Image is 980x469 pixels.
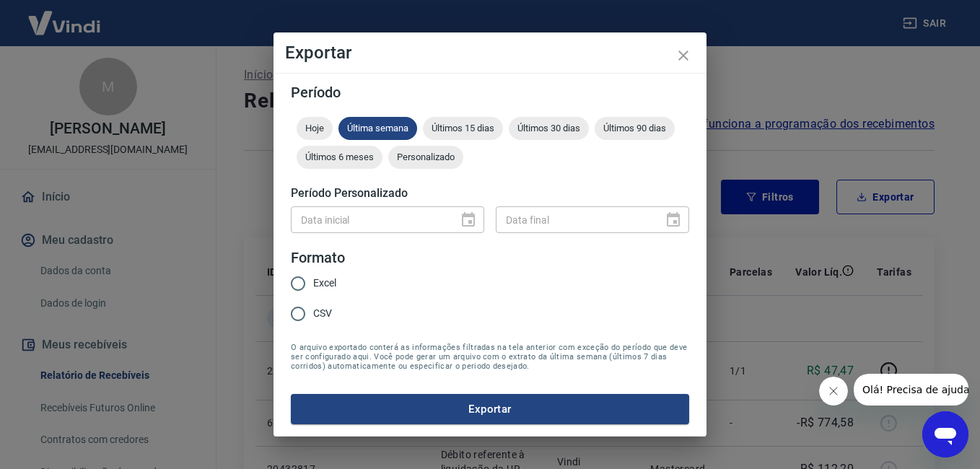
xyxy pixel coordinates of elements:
[595,117,675,140] div: Últimos 90 dias
[819,377,848,406] iframe: Fechar mensagem
[854,374,968,406] iframe: Mensagem da empresa
[388,152,463,162] span: Personalizado
[666,38,701,73] button: close
[297,123,333,133] span: Hoje
[313,306,332,321] span: CSV
[423,117,503,140] div: Últimos 15 dias
[313,276,336,291] span: Excel
[297,146,382,169] div: Últimos 6 meses
[291,206,448,233] input: DD/MM/YYYY
[291,85,689,100] h5: Período
[291,394,689,424] button: Exportar
[423,123,503,133] span: Últimos 15 dias
[595,123,675,133] span: Últimos 90 dias
[291,186,689,201] h5: Período Personalizado
[509,123,589,133] span: Últimos 30 dias
[338,117,417,140] div: Última semana
[297,152,382,162] span: Últimos 6 meses
[338,123,417,133] span: Última semana
[509,117,589,140] div: Últimos 30 dias
[291,343,689,371] span: O arquivo exportado conterá as informações filtradas na tela anterior com exceção do período que ...
[285,44,695,61] h4: Exportar
[388,146,463,169] div: Personalizado
[291,247,345,268] legend: Formato
[9,10,121,22] span: Olá! Precisa de ajuda?
[496,206,653,233] input: DD/MM/YYYY
[922,411,968,457] iframe: Botão para abrir a janela de mensagens
[297,117,333,140] div: Hoje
